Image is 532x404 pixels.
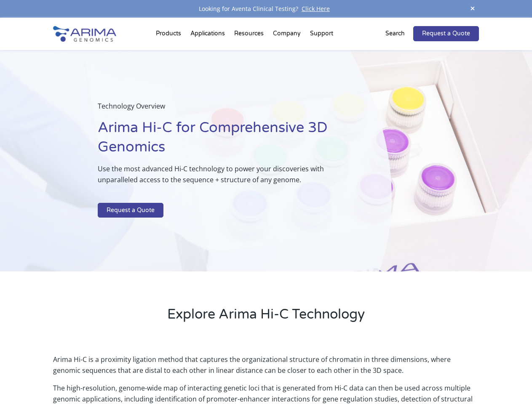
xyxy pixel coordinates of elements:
a: Request a Quote [98,203,163,218]
p: Search [385,28,405,39]
h1: Arima Hi-C for Comprehensive 3D Genomics [98,118,349,163]
img: Arima-Genomics-logo [53,26,116,42]
h2: Explore Arima Hi-C Technology [53,305,479,330]
a: Request a Quote [413,26,479,41]
p: Arima Hi-C is a proximity ligation method that captures the organizational structure of chromatin... [53,354,479,383]
a: Click Here [298,5,333,13]
div: Looking for Aventa Clinical Testing? [53,3,479,14]
p: Use the most advanced Hi-C technology to power your discoveries with unparalleled access to the s... [98,163,349,192]
p: Technology Overview [98,101,349,118]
